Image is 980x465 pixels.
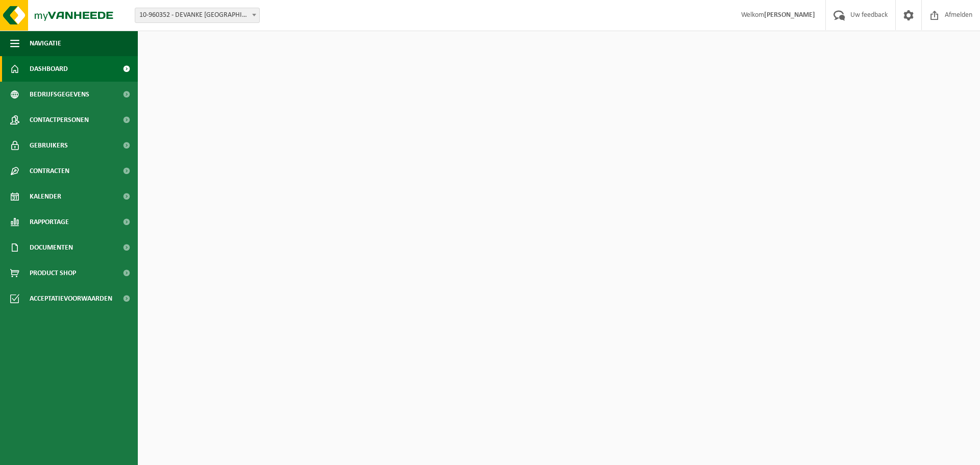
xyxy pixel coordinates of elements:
[30,107,89,133] span: Contactpersonen
[30,235,73,260] span: Documenten
[30,82,89,107] span: Bedrijfsgegevens
[135,8,260,23] span: 10-960352 - DEVANKE NV - BEVEREN
[30,158,69,184] span: Contracten
[135,8,259,22] span: 10-960352 - DEVANKE NV - BEVEREN
[30,209,69,235] span: Rapportage
[30,260,76,286] span: Product Shop
[30,286,112,311] span: Acceptatievoorwaarden
[30,133,68,158] span: Gebruikers
[30,184,61,209] span: Kalender
[764,11,815,19] strong: [PERSON_NAME]
[30,56,68,82] span: Dashboard
[30,31,61,56] span: Navigatie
